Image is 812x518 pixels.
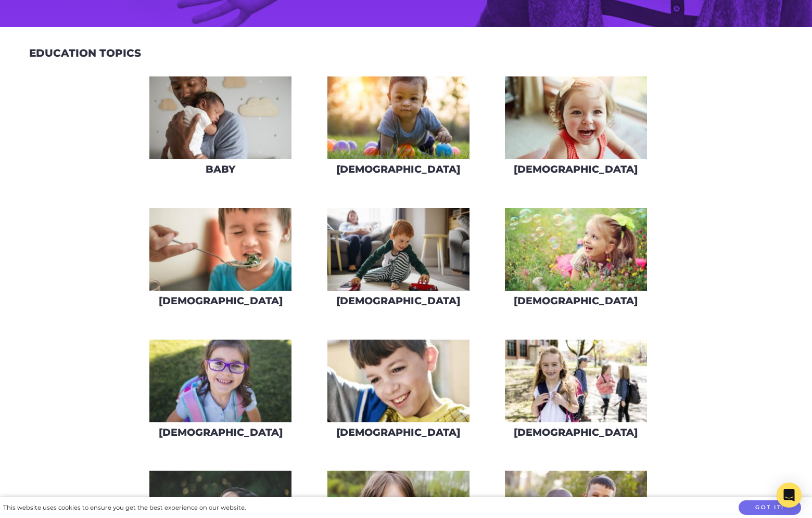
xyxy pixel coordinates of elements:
[149,76,291,159] img: AdobeStock_144860523-275x160.jpeg
[149,208,292,314] a: [DEMOGRAPHIC_DATA]
[327,340,470,422] img: AdobeStock_216518370-275x160.jpeg
[327,339,470,446] a: [DEMOGRAPHIC_DATA]
[504,76,648,183] a: [DEMOGRAPHIC_DATA]
[336,426,460,438] h3: [DEMOGRAPHIC_DATA]
[149,340,291,422] img: iStock-609791422_super-275x160.jpg
[336,163,460,175] h3: [DEMOGRAPHIC_DATA]
[514,163,638,175] h3: [DEMOGRAPHIC_DATA]
[327,208,470,291] img: iStock-626842222-275x160.jpg
[514,426,638,438] h3: [DEMOGRAPHIC_DATA]
[504,339,648,446] a: [DEMOGRAPHIC_DATA]
[159,295,283,307] h3: [DEMOGRAPHIC_DATA]
[149,339,292,446] a: [DEMOGRAPHIC_DATA]
[327,208,470,314] a: [DEMOGRAPHIC_DATA]
[159,426,283,438] h3: [DEMOGRAPHIC_DATA]
[327,76,470,183] a: [DEMOGRAPHIC_DATA]
[149,76,292,183] a: Baby
[777,483,802,508] div: Open Intercom Messenger
[514,295,638,307] h3: [DEMOGRAPHIC_DATA]
[3,502,246,513] div: This website uses cookies to ensure you get the best experience on our website.
[206,163,235,175] h3: Baby
[505,208,647,291] img: AdobeStock_43690577-275x160.jpeg
[149,208,291,291] img: AdobeStock_217987832-275x160.jpeg
[739,500,801,515] button: Got it!
[505,340,647,422] img: AdobeStock_206529425-275x160.jpeg
[504,208,648,314] a: [DEMOGRAPHIC_DATA]
[336,295,460,307] h3: [DEMOGRAPHIC_DATA]
[327,76,470,159] img: iStock-620709410-275x160.jpg
[505,76,647,159] img: iStock-678589610_super-275x160.jpg
[29,47,141,59] h2: Education Topics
